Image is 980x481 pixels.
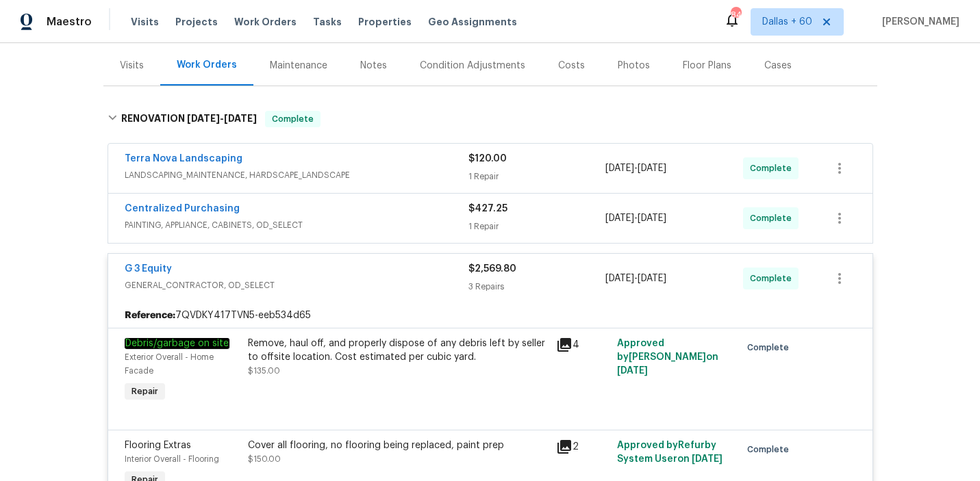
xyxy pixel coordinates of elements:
[47,15,92,29] span: Maestro
[747,443,794,456] span: Complete
[617,339,718,376] span: Approved by [PERSON_NAME] on
[750,211,797,225] span: Complete
[428,15,517,29] span: Geo Assignments
[747,341,794,354] span: Complete
[762,15,812,29] span: Dallas + 60
[617,441,723,464] span: Approved by Refurby System User on
[605,211,666,225] span: -
[468,264,516,274] span: $2,569.80
[877,15,959,29] span: [PERSON_NAME]
[683,59,731,73] div: Floor Plans
[125,278,468,292] span: GENERAL_CONTRACTOR, OD_SELECT
[638,213,666,223] span: [DATE]
[121,111,257,127] h6: RENOVATION
[638,164,666,173] span: [DATE]
[468,220,606,233] div: 1 Repair
[605,164,634,173] span: [DATE]
[125,338,229,349] em: Debris/garbage on site
[750,272,797,285] span: Complete
[125,218,468,232] span: PAINTING, APPLIANCE, CABINETS, OD_SELECT
[605,272,666,285] span: -
[358,15,412,29] span: Properties
[750,161,797,175] span: Complete
[605,213,634,223] span: [DATE]
[177,58,237,72] div: Work Orders
[248,337,548,364] div: Remove, haul off, and properly dispose of any debris left by seller to offsite location. Cost est...
[224,114,257,123] span: [DATE]
[638,274,666,283] span: [DATE]
[468,154,507,164] span: $120.00
[605,274,634,283] span: [DATE]
[558,59,585,73] div: Costs
[125,309,175,322] b: Reference:
[270,59,327,73] div: Maintenance
[618,59,650,73] div: Photos
[187,114,220,123] span: [DATE]
[248,439,548,452] div: Cover all flooring, no flooring being replaced, paint prep
[556,337,610,353] div: 4
[125,154,242,164] a: Terra Nova Landscaping
[125,455,219,463] span: Interior Overall - Flooring
[617,366,648,376] span: [DATE]
[731,8,740,22] div: 844
[556,439,610,455] div: 2
[764,59,792,73] div: Cases
[360,59,387,73] div: Notes
[187,114,257,123] span: -
[108,303,872,328] div: 7QVDKY417TVN5-eeb534d65
[131,15,159,29] span: Visits
[120,59,144,73] div: Visits
[266,112,319,126] span: Complete
[126,385,164,398] span: Repair
[234,15,297,29] span: Work Orders
[248,455,281,463] span: $150.00
[605,161,666,175] span: -
[125,168,468,182] span: LANDSCAPING_MAINTENANCE, HARDSCAPE_LANDSCAPE
[313,17,342,27] span: Tasks
[468,170,606,183] div: 1 Repair
[420,59,525,73] div: Condition Adjustments
[692,454,723,464] span: [DATE]
[125,441,191,450] span: Flooring Extras
[125,353,214,375] span: Exterior Overall - Home Facade
[103,97,877,141] div: RENOVATION [DATE]-[DATE]Complete
[125,204,240,213] a: Centralized Purchasing
[248,367,280,375] span: $135.00
[175,15,218,29] span: Projects
[468,204,507,213] span: $427.25
[125,264,172,274] a: G 3 Equity
[468,280,606,294] div: 3 Repairs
